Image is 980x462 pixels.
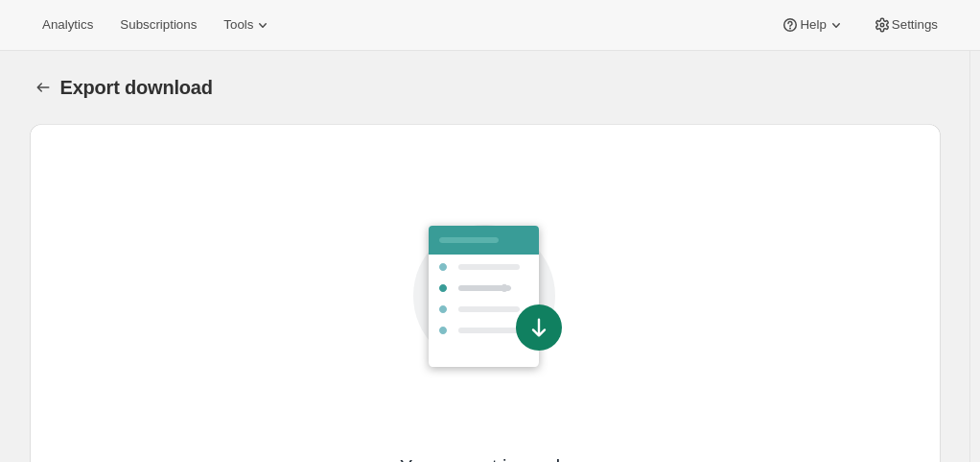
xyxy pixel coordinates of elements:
[769,12,856,38] button: Help
[223,17,253,33] span: Tools
[30,74,57,101] button: Export download
[800,17,826,33] span: Help
[212,12,284,38] button: Tools
[861,12,949,38] button: Settings
[120,17,197,33] span: Subscriptions
[31,12,105,38] button: Analytics
[892,17,938,33] span: Settings
[108,12,208,38] button: Subscriptions
[60,77,213,98] span: Export download
[42,17,93,33] span: Analytics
